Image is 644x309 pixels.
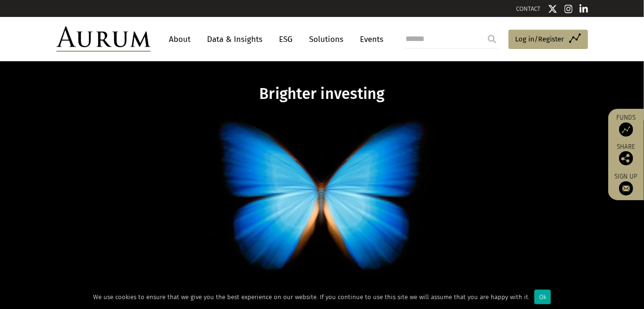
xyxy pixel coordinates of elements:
span: Log in/Register [516,33,564,45]
a: About [165,31,196,48]
a: Events [356,31,384,48]
div: Share [613,144,639,165]
img: Instagram icon [564,4,573,14]
a: ESG [275,31,298,48]
img: Linkedin icon [580,4,588,14]
a: CONTACT [517,5,541,12]
a: Data & Insights [203,31,268,48]
a: Funds [613,114,639,137]
img: Share this post [619,151,633,165]
a: Sign up [613,172,639,195]
img: Sign up to our newsletter [619,181,633,195]
a: Solutions [305,31,349,48]
img: Twitter icon [548,4,557,14]
img: Access Funds [619,122,633,137]
h1: Brighter investing [141,85,504,103]
img: Aurum [56,26,151,52]
a: Log in/Register [509,30,588,49]
div: Ok [534,290,551,304]
input: Submit [483,30,501,49]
